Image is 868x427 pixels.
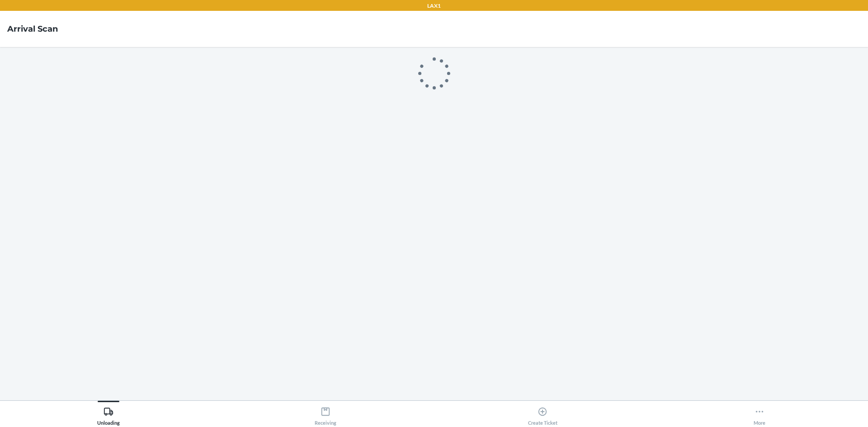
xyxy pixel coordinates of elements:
[315,403,336,426] div: Receiving
[528,403,557,426] div: Create Ticket
[217,401,434,426] button: Receiving
[427,2,441,10] p: LAX1
[97,403,120,426] div: Unloading
[434,401,651,426] button: Create Ticket
[651,401,868,426] button: More
[754,403,765,426] div: More
[7,23,58,35] h4: Arrival Scan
